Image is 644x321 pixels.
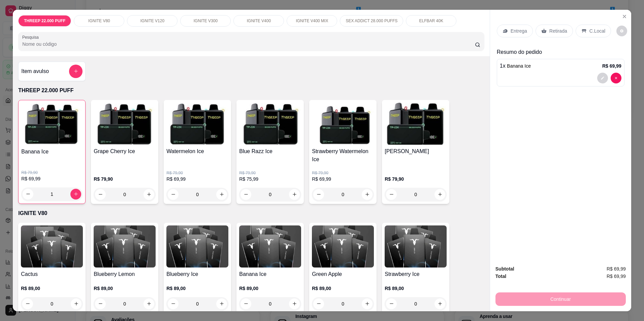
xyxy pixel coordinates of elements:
[312,147,374,164] h4: Strawberry Watermelon Ice
[607,265,626,273] span: R$ 69,99
[94,225,156,267] img: product-image
[216,189,227,200] button: increase-product-quantity
[385,103,447,145] img: product-image
[434,189,445,200] button: increase-product-quantity
[386,189,397,200] button: decrease-product-quantity
[143,189,154,200] button: increase-product-quantity
[22,41,475,47] input: Pesquisa
[140,18,164,24] p: IGNITE V120
[21,170,83,175] p: R$ 79,90
[239,170,301,176] p: R$ 79,90
[240,298,251,309] button: decrease-product-quantity
[168,189,179,200] button: decrease-product-quantity
[511,28,527,34] p: Entrega
[166,225,228,267] img: product-image
[312,225,374,267] img: product-image
[166,170,228,176] p: R$ 79,90
[166,270,228,278] h4: Blueberry Ice
[216,298,227,309] button: increase-product-quantity
[166,285,228,292] p: R$ 89,00
[21,270,83,278] h4: Cactus
[346,18,397,24] p: SEX ADDICT 28.000 PUFFS
[385,176,447,182] p: R$ 79,90
[94,176,156,182] p: R$ 79,90
[247,18,271,24] p: IGNITE V400
[386,298,397,309] button: decrease-product-quantity
[434,298,445,309] button: increase-product-quantity
[362,298,373,309] button: increase-product-quantity
[22,298,33,309] button: decrease-product-quantity
[143,298,154,309] button: increase-product-quantity
[597,73,608,83] button: decrease-product-quantity
[21,67,49,75] h4: Item avulso
[602,63,621,69] p: R$ 69,99
[70,189,81,200] button: increase-product-quantity
[239,176,301,182] p: R$ 75,99
[88,18,110,24] p: IGNITE V80
[507,63,531,69] span: Banana Ice
[313,189,324,200] button: decrease-product-quantity
[22,34,41,40] label: Pesquisa
[94,285,156,292] p: R$ 89,00
[239,225,301,267] img: product-image
[95,298,106,309] button: decrease-product-quantity
[18,86,484,95] p: THREEP 22.000 PUFF
[21,285,83,292] p: R$ 89,00
[23,189,33,200] button: decrease-product-quantity
[312,170,374,176] p: R$ 79,90
[296,18,328,24] p: IGNITE V400 MIX
[168,298,179,309] button: decrease-product-quantity
[385,225,447,267] img: product-image
[312,270,374,278] h4: Green Apple
[94,147,156,155] h4: Grape Cherry Ice
[589,28,605,34] p: C.Local
[312,176,374,182] p: R$ 69,99
[611,73,621,83] button: decrease-product-quantity
[95,189,106,200] button: decrease-product-quantity
[69,65,83,78] button: add-separate-item
[312,103,374,145] img: product-image
[21,148,83,156] h4: Banana Ice
[21,175,83,182] p: R$ 69,99
[549,28,567,34] p: Retirada
[239,103,301,145] img: product-image
[313,298,324,309] button: decrease-product-quantity
[94,270,156,278] h4: Blueberry Lemon
[619,11,630,22] button: Close
[362,189,373,200] button: increase-product-quantity
[607,273,626,280] span: R$ 69,99
[166,176,228,182] p: R$ 69,99
[616,26,627,36] button: decrease-product-quantity
[94,103,156,145] img: product-image
[239,270,301,278] h4: Banana Ice
[71,298,82,309] button: increase-product-quantity
[419,18,443,24] p: ELFBAR 40K
[239,147,301,155] h4: Blue Razz Ice
[166,103,228,145] img: product-image
[500,62,531,70] p: 1 x
[18,209,484,217] p: IGNITE V80
[21,103,83,145] img: product-image
[497,48,624,56] p: Resumo do pedido
[21,225,83,267] img: product-image
[289,298,300,309] button: increase-product-quantity
[24,18,65,24] p: THREEP 22.000 PUFF
[166,147,228,155] h4: Watermelon Ice
[194,18,218,24] p: IGNITE V300
[495,274,506,279] strong: Total
[312,285,374,292] p: R$ 89,00
[385,285,447,292] p: R$ 89,00
[495,266,514,272] strong: Subtotal
[239,285,301,292] p: R$ 89,00
[385,270,447,278] h4: Strawberry Ice
[385,147,447,155] h4: [PERSON_NAME]
[240,189,251,200] button: decrease-product-quantity
[289,189,300,200] button: increase-product-quantity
